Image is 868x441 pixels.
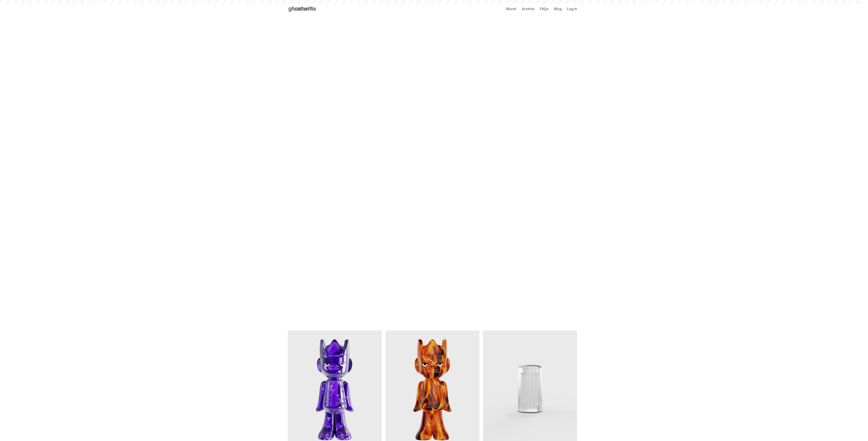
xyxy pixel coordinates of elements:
a: Log in [567,7,577,11]
a: Blog [554,7,561,11]
a: Archive [522,7,534,11]
a: FAQs [540,7,549,11]
a: About [506,7,516,11]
